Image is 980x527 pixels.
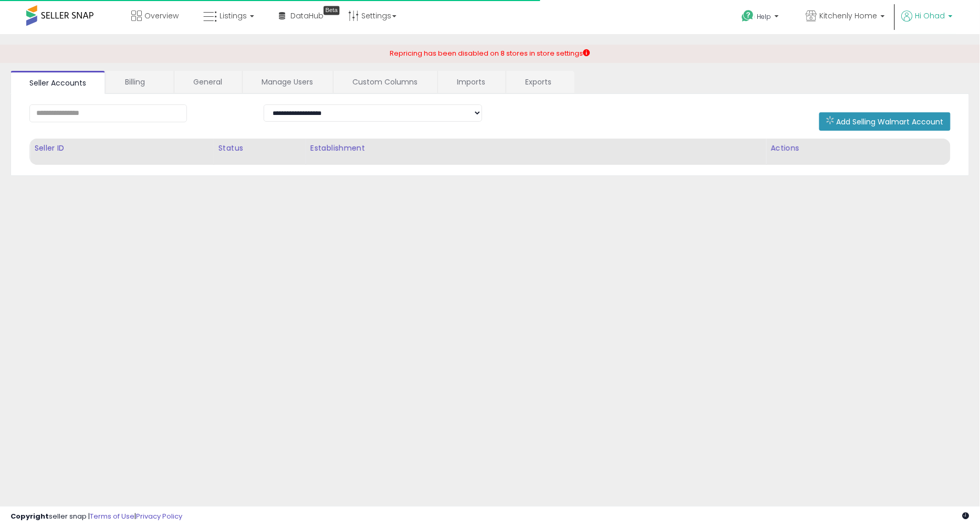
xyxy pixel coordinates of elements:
a: Hi Ohad [902,10,953,34]
a: Manage Users [243,71,332,93]
a: Billing [106,71,173,93]
div: Seller ID [34,143,210,154]
div: Status [218,143,301,154]
i: Get Help [742,9,755,23]
span: Hi Ohad [915,10,945,21]
a: Exports [506,71,574,93]
a: Imports [438,71,505,93]
div: Tooltip anchor [322,5,341,16]
div: Establishment [310,143,762,154]
a: Help [734,2,789,34]
span: Add Selling Walmart Account [837,117,944,127]
span: Listings [220,10,247,21]
div: Actions [770,143,946,154]
a: Custom Columns [333,71,436,93]
div: Repricing has been disabled on 8 stores in store settings [390,49,590,59]
span: DataHub [290,10,324,21]
a: General [174,71,241,93]
button: Add Selling Walmart Account [819,112,951,131]
a: Seller Accounts [11,71,105,94]
span: Kitchenly Home [820,10,878,21]
span: Help [757,12,772,21]
span: Overview [144,10,179,21]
